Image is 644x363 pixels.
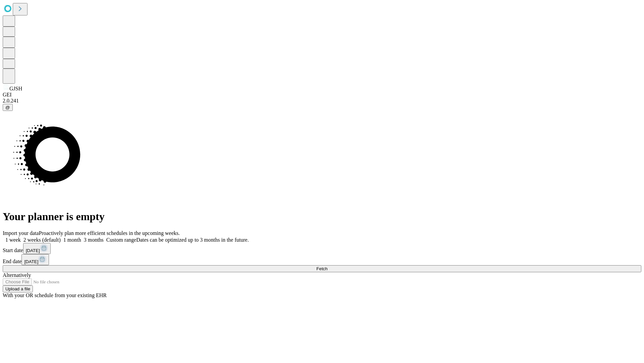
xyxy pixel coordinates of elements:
span: @ [5,105,10,110]
button: [DATE] [23,243,51,254]
span: Dates can be optimized up to 3 months in the future. [136,237,249,243]
span: [DATE] [24,259,38,264]
span: With your OR schedule from your existing EHR [3,292,107,298]
div: 2.0.241 [3,98,641,104]
span: Proactively plan more efficient schedules in the upcoming weeks. [39,230,180,236]
h1: Your planner is empty [3,210,641,223]
button: @ [3,104,13,111]
span: Fetch [316,266,327,271]
span: GJSH [9,86,22,91]
div: End date [3,254,641,265]
button: Upload a file [3,285,33,292]
div: GEI [3,92,641,98]
span: 3 months [84,237,104,243]
span: Import your data [3,230,39,236]
div: Start date [3,243,641,254]
span: 2 weeks (default) [23,237,61,243]
span: 1 week [5,237,21,243]
span: [DATE] [26,248,40,253]
button: Fetch [3,265,641,272]
span: 1 month [63,237,81,243]
span: Custom range [106,237,136,243]
span: Alternatively [3,272,31,278]
button: [DATE] [21,254,49,265]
